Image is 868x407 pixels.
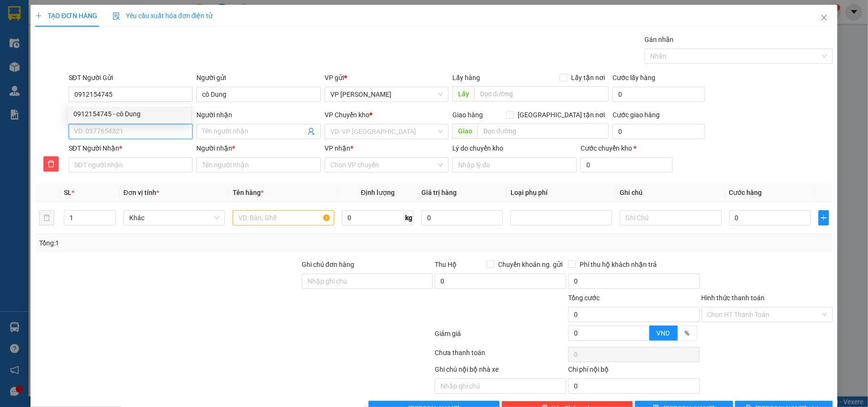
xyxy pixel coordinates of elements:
[434,347,567,364] div: Chưa thanh toán
[514,110,609,120] span: [GEOGRAPHIC_DATA] tận nơi
[435,261,457,268] span: Thu Hộ
[452,157,577,173] input: Lý do chuyển kho
[474,86,609,102] input: Dọc đường
[452,123,478,139] span: Giao
[302,261,354,268] label: Ghi chú đơn hàng
[233,210,334,225] input: VD: Bàn, Ghế
[302,274,433,289] input: Ghi chú đơn hàng
[729,189,762,196] span: Cước hàng
[73,109,185,119] div: 0912154745 - cô Dung
[196,110,321,120] div: Người nhận
[811,5,837,31] button: Close
[196,157,321,173] input: Tên người nhận
[820,14,828,21] span: close
[620,210,721,225] input: Ghi Chú
[69,143,193,153] div: SĐT Người Nhận
[452,86,474,102] span: Lấy
[330,87,443,102] span: VP Trần Khát Chân
[567,72,609,83] span: Lấy tận nơi
[325,72,449,83] div: VP gửi
[307,128,315,135] span: user-add
[123,189,159,196] span: Đơn vị tính
[581,143,673,153] div: Cước chuyển kho
[69,72,193,83] div: SĐT Người Gửi
[44,160,58,168] span: delete
[819,214,828,222] span: plus
[196,72,321,83] div: Người gửi
[35,12,97,20] span: TẠO ĐƠN HÀNG
[494,259,566,270] span: Chuyển khoản ng. gửi
[613,87,705,102] input: Cước lấy hàng
[576,259,661,270] span: Phí thu hộ khách nhận trả
[325,144,350,152] span: VP nhận
[478,123,609,139] input: Dọc đường
[404,210,414,225] span: kg
[421,189,457,196] span: Giá trị hàng
[196,143,321,153] div: Người nhận
[43,156,59,172] button: delete
[702,294,765,302] label: Hình thức thanh toán
[325,111,369,119] span: VP Chuyển kho
[435,364,566,378] div: Ghi chú nội bộ nhà xe
[68,106,191,122] div: 0912154745 - cô Dung
[435,378,566,394] input: Nhập ghi chú
[129,211,219,225] span: Khác
[69,157,193,173] input: SĐT người nhận
[452,74,480,81] span: Lấy hàng
[613,111,660,119] label: Cước giao hàng
[39,238,336,248] div: Tổng: 1
[613,124,705,139] input: Cước giao hàng
[818,210,829,225] button: plus
[39,210,54,225] button: delete
[233,189,264,196] span: Tên hàng
[64,189,71,196] span: SL
[644,36,674,43] label: Gán nhãn
[613,74,655,81] label: Cước lấy hàng
[112,12,213,20] span: Yêu cầu xuất hóa đơn điện tử
[568,294,600,302] span: Tổng cước
[452,144,503,152] label: Lý do chuyển kho
[616,183,725,202] th: Ghi chú
[452,111,483,119] span: Giao hàng
[35,12,42,19] span: plus
[421,210,503,225] input: 0
[657,329,670,337] span: VND
[112,12,120,20] img: icon
[361,189,395,196] span: Định lượng
[568,364,700,378] div: Chi phí nội bộ
[434,328,567,345] div: Giảm giá
[685,329,690,337] span: %
[507,183,616,202] th: Loại phụ phí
